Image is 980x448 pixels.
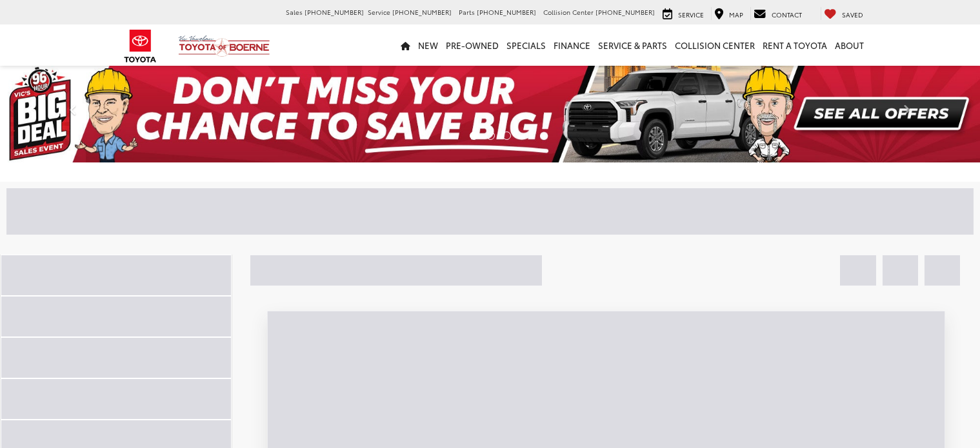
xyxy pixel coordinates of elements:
img: Toyota [116,25,165,67]
img: Vic Vaughan Toyota of Boerne [178,35,270,57]
a: Collision Center [671,24,759,66]
a: Contact [750,7,805,20]
span: Saved [842,10,863,19]
a: Pre-Owned [442,24,503,66]
a: Service & Parts: Opens in a new tab [594,24,671,66]
span: Map [729,10,743,19]
span: Collision Center [543,7,594,17]
a: Home [397,24,414,66]
a: My Saved Vehicles [821,7,866,20]
a: New [414,24,442,66]
span: [PHONE_NUMBER] [477,7,536,17]
span: [PHONE_NUMBER] [392,7,452,17]
a: Service [659,7,707,20]
a: Specials [503,24,550,66]
a: Finance [550,24,594,66]
span: [PHONE_NUMBER] [595,7,655,17]
span: Parts [459,7,475,17]
a: Map [711,7,746,20]
a: About [831,24,868,66]
span: Service [368,7,390,17]
span: Service [678,10,704,19]
span: Sales [286,7,303,17]
span: Contact [772,10,802,19]
span: [PHONE_NUMBER] [305,7,364,17]
a: Rent a Toyota [759,24,831,66]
